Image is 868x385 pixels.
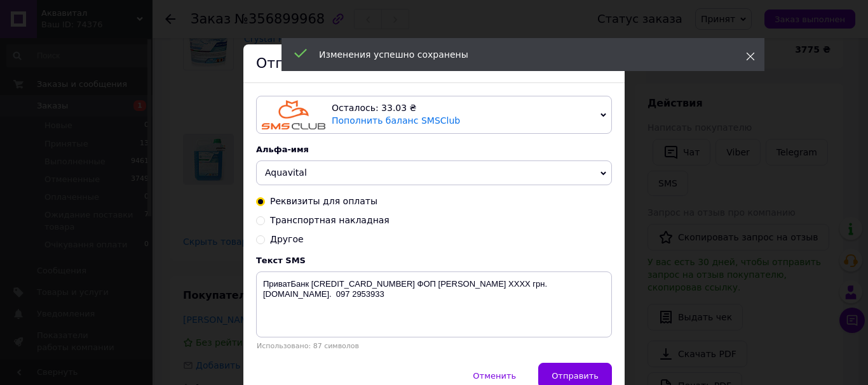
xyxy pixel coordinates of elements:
textarea: ПриватБанк [CREDIT_CARD_NUMBER] ФОП [PERSON_NAME] XXXX грн. [DOMAIN_NAME]. 097 2953933 [256,271,612,337]
div: Текст SMS [256,256,612,265]
div: Осталось: 33.03 ₴ [332,102,595,115]
span: Отменить [473,371,516,381]
span: Альфа-имя [256,145,309,154]
span: Отправить [552,371,599,381]
div: Отправка SMS [243,44,625,83]
div: Изменения успешно сохранены [319,48,714,61]
div: Использовано: 87 символов [256,342,612,350]
span: Другое [270,234,304,244]
a: Пополнить баланс SMSClub [332,115,460,126]
span: Aquavital [265,167,307,178]
span: Реквизиты для оплаты [270,196,377,206]
span: Транспортная накладная [270,215,390,225]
